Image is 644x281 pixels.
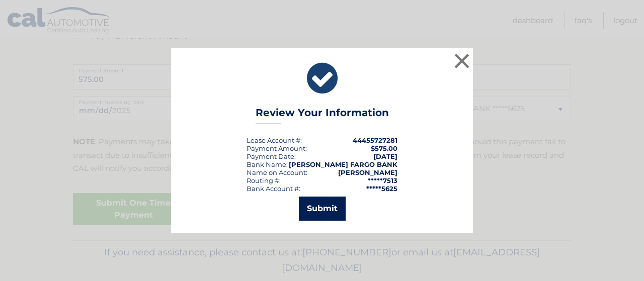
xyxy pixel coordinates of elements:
div: Name on Account: [247,168,307,176]
div: Routing #: [247,176,281,184]
strong: [PERSON_NAME] FARGO BANK [289,160,397,168]
span: Payment Date [247,152,294,160]
strong: 44455727281 [353,136,397,144]
div: Bank Name: [247,160,288,168]
div: Payment Amount: [247,144,307,152]
button: × [452,51,472,71]
div: : [247,152,296,160]
span: [DATE] [373,152,397,160]
strong: [PERSON_NAME] [338,168,397,176]
span: $575.00 [371,144,397,152]
div: Lease Account #: [247,136,302,144]
h3: Review Your Information [256,107,389,124]
button: Submit [299,197,346,221]
div: Bank Account #: [247,184,300,193]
